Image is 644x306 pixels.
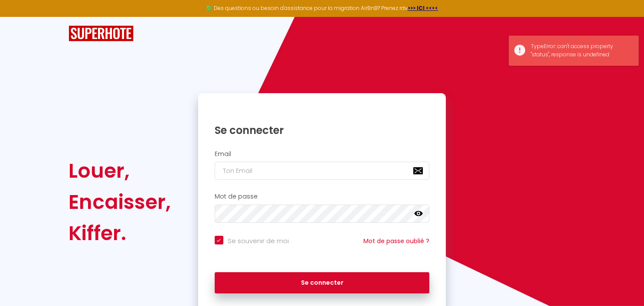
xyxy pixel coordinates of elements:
div: Encaisser, [69,186,171,218]
a: Mot de passe oublié ? [363,237,429,245]
div: Kiffer. [69,218,171,249]
a: >>> ICI <<<< [408,4,438,12]
h2: Email [215,150,430,158]
button: Se connecter [215,272,430,294]
img: SuperHote logo [69,26,134,42]
input: Ton Email [215,162,430,180]
h2: Mot de passe [215,193,430,200]
div: Louer, [69,155,171,186]
h1: Se connecter [215,124,430,137]
div: TypeError: can't access property "status", response is undefined [531,42,630,59]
